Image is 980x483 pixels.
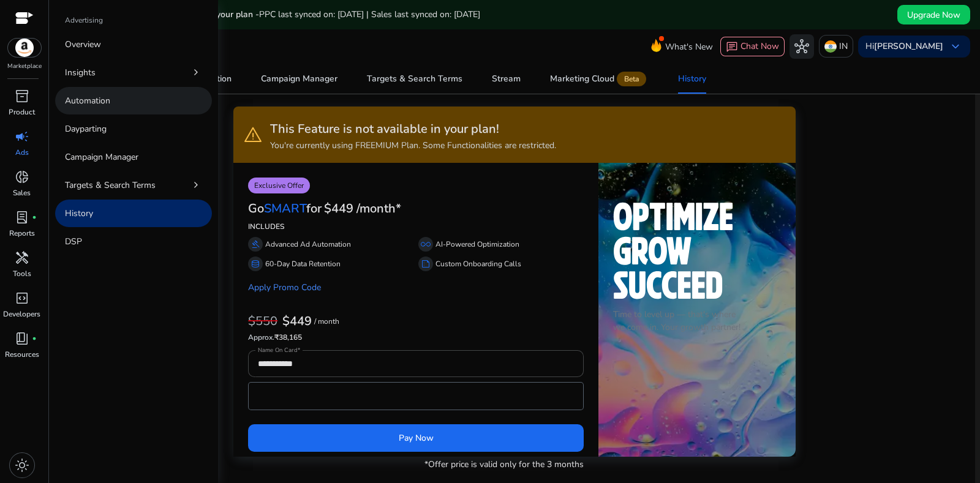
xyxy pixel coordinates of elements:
img: amazon.svg [8,39,41,57]
p: Time to level up — that's where we come in. Your growth partner! [613,308,781,334]
span: database [251,259,260,269]
button: Upgrade Now [897,5,970,24]
span: code_blocks [15,291,29,305]
span: summarize [421,259,431,269]
span: campaign [15,129,29,144]
div: History [678,75,706,83]
p: History [65,207,93,220]
span: gavel [251,239,260,249]
p: Ads [15,147,29,158]
p: Advertising [65,15,103,26]
button: chatChat Now [720,37,785,56]
p: Exclusive Offer [248,178,310,193]
div: Marketing Cloud [550,74,649,84]
p: AI-Powered Optimization [435,239,519,250]
p: Insights [65,66,96,79]
p: *Offer price is valid only for the 3 months [424,458,584,471]
p: You're currently using FREEMIUM Plan. Some Functionalities are restricted. [270,139,556,152]
span: chevron_right [190,179,202,191]
span: Chat Now [741,40,779,52]
div: Targets & Search Terms [367,75,462,83]
p: Hi [865,42,943,51]
h3: $449 /month* [324,201,401,216]
span: Beta [617,72,646,86]
span: chat [726,41,738,53]
span: handyman [15,250,29,265]
span: Pay Now [399,432,434,444]
span: donut_small [15,170,29,184]
span: PPC last synced on: [DATE] | Sales last synced on: [DATE] [259,9,480,20]
p: Marketplace [7,62,42,71]
h5: Data syncs run less frequently on your plan - [81,10,480,20]
span: fiber_manual_record [32,215,37,220]
span: Approx. [248,332,274,342]
p: Reports [9,228,35,239]
h3: This Feature is not available in your plan! [270,122,556,137]
p: Product [9,107,35,118]
div: Stream [492,75,521,83]
mat-label: Name On Card [258,346,297,355]
span: lab_profile [15,210,29,225]
p: Custom Onboarding Calls [435,258,521,269]
button: hub [790,34,814,59]
p: Campaign Manager [65,151,138,163]
span: book_4 [15,331,29,346]
p: Targets & Search Terms [65,179,156,192]
b: [PERSON_NAME] [874,40,943,52]
p: Resources [5,349,39,360]
a: Apply Promo Code [248,282,321,293]
button: Pay Now [248,424,584,452]
p: Developers [3,309,40,320]
span: hub [794,39,809,54]
span: chevron_right [190,66,202,78]
p: DSP [65,235,82,248]
h3: Go for [248,201,322,216]
b: $449 [282,313,312,329]
span: What's New [665,36,713,58]
span: fiber_manual_record [32,336,37,341]
p: / month [314,318,339,326]
span: light_mode [15,458,29,473]
p: Dayparting [65,122,107,135]
span: all_inclusive [421,239,431,249]
div: Campaign Manager [261,75,337,83]
p: IN [839,36,848,57]
h6: ₹38,165 [248,333,584,342]
iframe: Secure card payment input frame [255,384,577,408]
h3: $550 [248,314,277,329]
span: Upgrade Now [907,9,960,21]
p: Automation [65,94,110,107]
p: 60-Day Data Retention [265,258,341,269]
span: warning [243,125,263,144]
p: Advanced Ad Automation [265,239,351,250]
img: in.svg [824,40,837,53]
p: Sales [13,187,31,198]
p: Tools [13,268,31,279]
span: keyboard_arrow_down [948,39,963,54]
span: SMART [264,200,306,217]
p: Overview [65,38,101,51]
p: INCLUDES [248,221,584,232]
span: inventory_2 [15,89,29,103]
